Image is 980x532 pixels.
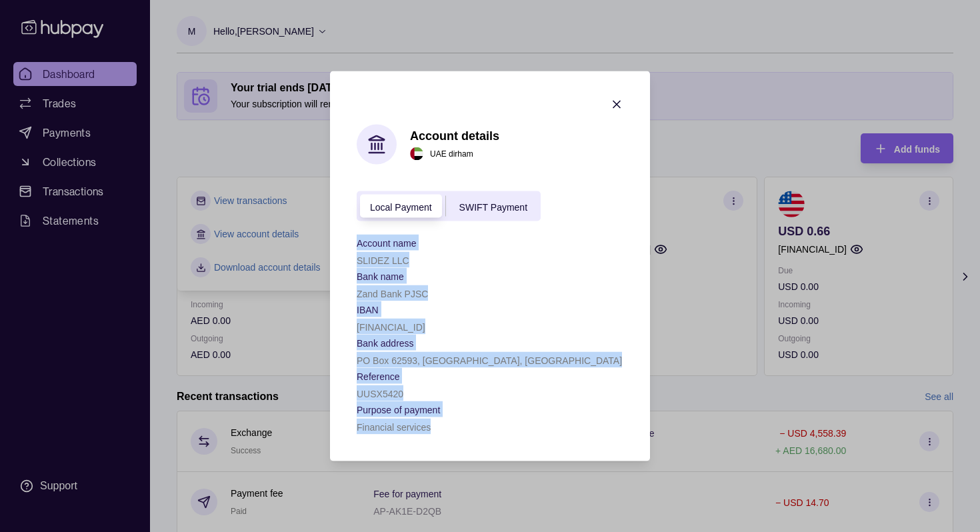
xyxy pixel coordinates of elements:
p: PO Box 62593, [GEOGRAPHIC_DATA], [GEOGRAPHIC_DATA] [357,355,622,366]
span: SWIFT Payment [459,201,527,212]
p: IBAN [357,305,379,315]
p: Zand Bank PJSC [357,289,428,299]
p: Account name [357,238,417,249]
h1: Account details [410,128,499,143]
p: Bank address [357,338,414,349]
p: [FINANCIAL_ID] [357,322,425,333]
p: Bank name [357,271,404,282]
p: Financial services [357,422,431,433]
p: Reference [357,371,400,382]
div: accountIndex [357,191,541,221]
span: Local Payment [370,201,432,212]
p: UUSX5420 [357,389,403,399]
img: ae [410,147,423,160]
p: SLIDEZ LLC [357,255,409,266]
p: UAE dirham [430,146,473,161]
p: Purpose of payment [357,405,440,415]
